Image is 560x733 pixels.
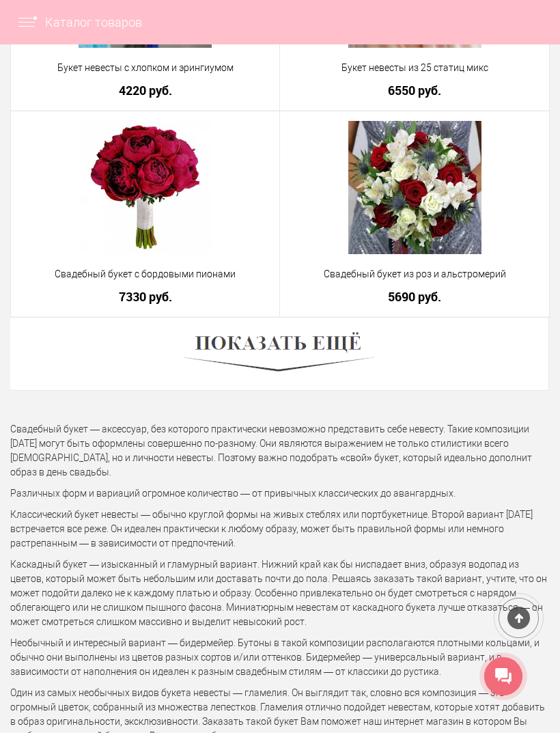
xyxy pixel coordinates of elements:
a: 6550 руб. [289,83,540,98]
img: Свадебный букет с бордовыми пионами [79,121,212,254]
a: 4220 руб. [20,83,270,98]
a: Свадебный букет с бордовыми пионами [20,267,270,281]
p: Классический букет невесты — обычно круглой формы на живых стеблях или портбукетнице. Второй вари... [10,508,550,551]
p: Различных форм и вариаций огромное количество — от привычных классических до авангардных. [10,486,550,501]
a: Букет невесты из 25 статиц микс [289,61,540,75]
a: Свадебный букет из роз и альстромерий [289,267,540,281]
img: Показать ещё [184,328,374,380]
a: 7330 руб. [20,290,270,304]
p: Необычный и интересный вариант — бидермейер. Бутоны в такой композиции располагаются плотными кол... [10,636,550,679]
p: Каскадный букет — изысканный и гламурный вариант. Нижний край как бы ниспадает вниз, образуя водо... [10,557,550,629]
a: Показать ещё [184,348,374,359]
img: Свадебный букет из роз и альстромерий [348,121,481,254]
a: Букет невесты с хлопком и эрингиумом [20,61,270,75]
p: Свадебный букет — аксессуар, без которого практически невозможно представить себе невесту. Такие ... [10,422,550,480]
a: 5690 руб. [289,290,540,304]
